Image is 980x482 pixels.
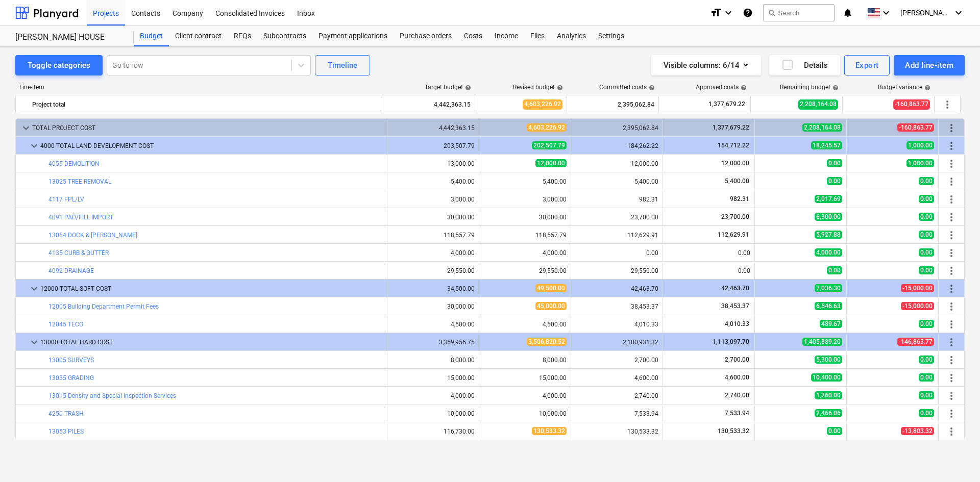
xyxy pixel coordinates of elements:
span: search [768,9,776,17]
span: 2,208,164.08 [802,123,842,132]
div: Details [781,59,828,72]
span: 0.00 [827,427,842,435]
span: 0.00 [919,177,934,185]
div: 29,550.00 [483,267,567,274]
div: 29,550.00 [575,267,658,274]
div: Export [855,59,879,72]
span: keyboard_arrow_down [28,283,40,295]
span: 2,208,164.08 [798,99,838,109]
div: 10,000.00 [391,410,475,417]
div: 42,463.70 [575,285,658,292]
span: More actions [945,158,958,170]
span: -13,803.32 [901,427,934,435]
span: help [647,85,655,91]
div: 2,395,062.84 [575,124,658,132]
div: 23,700.00 [575,214,658,221]
span: -160,863.77 [897,123,934,132]
div: 8,000.00 [483,357,567,364]
span: -15,000.00 [901,302,934,310]
div: Subcontracts [257,26,312,46]
button: Add line-item [894,55,965,75]
span: More actions [945,300,958,313]
span: -15,000.00 [901,284,934,292]
div: Income [488,26,524,46]
span: More actions [945,265,958,277]
span: keyboard_arrow_down [28,140,40,152]
span: 49,500.00 [535,284,567,292]
button: Search [763,4,835,21]
span: 3,506,820.52 [527,338,567,346]
div: 4,000.00 [483,392,567,399]
div: Project total [32,96,379,113]
span: 0.00 [827,177,842,185]
div: 4,442,363.15 [391,124,475,132]
a: 4055 DEMOLITION [48,160,100,167]
span: 7,533.94 [724,410,750,417]
div: 38,453.37 [575,303,658,310]
span: 154,712.22 [717,142,750,149]
a: Client contract [169,26,228,46]
span: 4,600.00 [724,374,750,381]
div: 2,700.00 [575,357,658,364]
a: 13005 SURVEYS [48,357,94,364]
span: 0.00 [919,231,934,239]
span: 42,463.70 [720,285,750,292]
div: Remaining budget [780,84,839,91]
span: More actions [945,354,958,366]
i: keyboard_arrow_down [722,7,734,19]
div: 12,000.00 [575,160,658,167]
i: notifications [843,7,853,19]
a: Files [524,26,551,46]
span: 202,507.79 [532,141,567,149]
div: 118,557.79 [483,232,567,239]
a: 13025 TREE REMOVAL [48,178,111,185]
div: 30,000.00 [391,214,475,221]
span: More actions [945,318,958,331]
span: 1,377,679.22 [712,124,750,131]
div: 5,400.00 [575,178,658,185]
span: 5,300.00 [815,356,842,364]
span: 130,533.32 [532,427,567,435]
a: Payment applications [312,26,394,46]
div: 2,395,062.84 [571,96,654,113]
div: 15,000.00 [391,374,475,382]
div: 4,000.00 [483,249,567,257]
span: 2,740.00 [724,392,750,399]
span: More actions [945,408,958,420]
span: More actions [945,425,958,438]
span: 5,400.00 [724,177,750,185]
span: 18,245.57 [811,141,842,149]
div: 7,533.94 [575,410,658,417]
span: 1,000.00 [906,159,934,167]
i: format_size [710,7,722,19]
span: 0.00 [919,320,934,328]
div: 30,000.00 [483,214,567,221]
button: Details [769,55,840,75]
span: help [739,85,747,91]
span: 38,453.37 [720,302,750,310]
span: 2,466.06 [815,409,842,417]
div: 13000 TOTAL HARD COST [40,334,383,350]
span: 6,546.63 [815,302,842,310]
a: 13053 PILES [48,428,84,435]
i: keyboard_arrow_down [952,7,965,19]
div: 118,557.79 [391,232,475,239]
span: help [463,85,471,91]
span: More actions [945,390,958,402]
div: Revised budget [513,84,563,91]
div: Target budget [425,84,471,91]
span: More actions [945,336,958,348]
div: 13,000.00 [391,160,475,167]
a: Analytics [551,26,592,46]
span: 5,927.88 [815,231,842,239]
a: Budget [134,26,169,46]
div: 4000 TOTAL LAND DEVELOPMENT COST [40,138,383,154]
div: 130,533.32 [575,428,658,435]
a: 4250 TRASH [48,410,84,417]
span: 489.67 [820,320,842,328]
div: Approved costs [696,84,747,91]
span: More actions [945,247,958,259]
div: Toggle categories [28,59,90,72]
div: 12000 TOTAL SOFT COST [40,281,383,297]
